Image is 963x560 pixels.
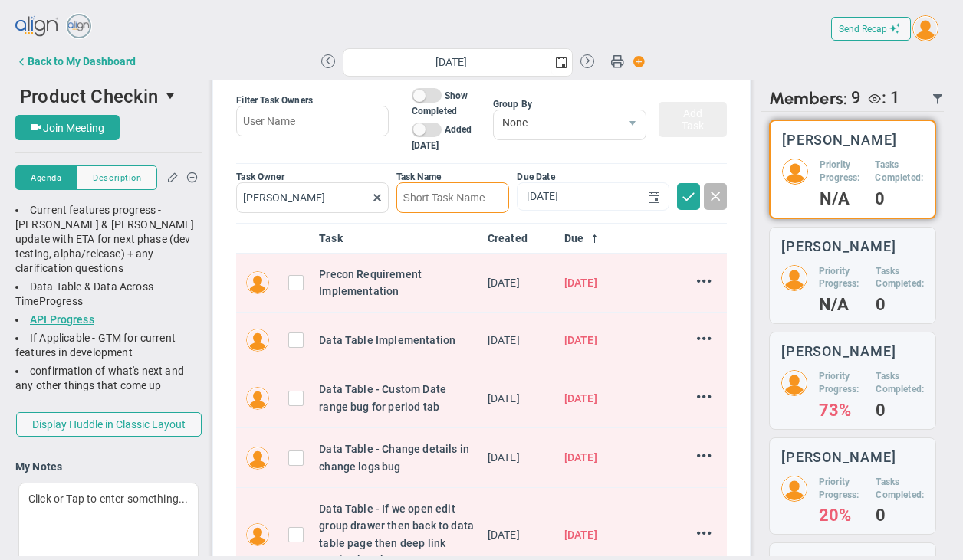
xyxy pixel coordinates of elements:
[861,88,900,109] div: Mallory Robinson is a Viewer.
[890,88,900,107] span: 1
[319,381,475,415] div: Data Table - Custom Date range bug for period tab
[876,370,924,396] h5: Tasks Completed:
[820,192,864,206] h4: N/A
[494,110,620,136] span: None
[488,390,552,407] div: Sun Sep 14 2025 23:26:50 GMT+0530 (India Standard Time)
[412,124,472,150] span: Added [DATE]
[882,88,886,107] span: :
[564,334,597,346] span: [DATE]
[819,298,865,312] h4: N/A
[15,204,195,274] span: Current features progress - [PERSON_NAME] & [PERSON_NAME] update with ETA for next phase (dev tes...
[493,99,646,110] div: Group By
[15,332,176,359] span: If Applicable - GTM for current features in development
[876,476,924,502] h5: Tasks Completed:
[551,49,572,76] span: select
[236,95,388,106] div: Filter Task Owners
[389,190,401,205] span: clear
[781,476,807,502] img: 50249.Person.photo
[876,509,924,522] h4: 0
[246,329,269,352] img: Vikas Madde
[488,232,552,244] a: Created
[15,115,120,140] button: Join Meeting
[769,88,847,109] span: Members:
[246,271,269,294] img: Vivek Shyavi
[620,110,646,139] span: select
[819,476,865,502] h5: Priority Progress:
[319,266,475,300] div: Precon Requirement Implementation
[819,509,865,522] h4: 20%
[782,133,897,147] h3: [PERSON_NAME]
[236,182,388,213] input: Search Team Members
[932,93,944,105] span: Filter Updated Members
[488,274,552,291] div: Mon Sep 08 2025 07:09:50 GMT+0530 (India Standard Time)
[159,83,185,109] span: select
[30,313,94,326] a: API Progress
[781,450,896,464] h3: [PERSON_NAME]
[236,106,388,136] input: User Name
[876,265,924,291] h5: Tasks Completed:
[819,265,865,291] h5: Priority Progress:
[876,404,924,418] h4: 0
[488,526,552,543] div: Sun Sep 14 2025 23:30:22 GMT+0530 (India Standard Time)
[39,295,83,307] span: Progress
[781,265,807,291] img: 50429.Person.photo
[43,122,104,134] span: Join Meeting
[819,404,865,418] h4: 73%
[246,447,269,470] img: Vikas Madde
[781,370,807,396] img: 53178.Person.photo
[15,280,202,309] div: Data Table & Data Across Time
[488,449,552,466] div: Sun Sep 14 2025 23:29:08 GMT+0530 (India Standard Time)
[31,172,61,185] span: Agenda
[564,277,597,289] span: [DATE]
[15,165,77,190] button: Agenda
[564,529,597,541] span: [DATE]
[781,239,896,254] h3: [PERSON_NAME]
[831,17,911,41] button: Send Recap
[236,172,388,182] div: Task Owner
[851,88,861,109] span: 9
[488,332,552,349] div: Tue Apr 08 2025 09:23:18 GMT+0530 (India Standard Time)
[15,460,202,473] h4: My Notes
[319,440,475,475] div: Data Table - Change details in change logs bug
[819,370,865,396] h5: Priority Progress:
[876,298,924,312] h4: 0
[875,192,923,206] h4: 0
[626,51,646,72] span: Action Button
[15,11,60,42] img: align-logo.svg
[20,86,158,107] span: Product Checkin
[93,172,141,185] span: Description
[28,55,136,67] div: Back to My Dashboard
[396,172,510,182] div: Task Name
[639,183,669,210] span: select
[15,365,184,391] span: confirmation of what's next and any other things that come up
[781,344,896,359] h3: [PERSON_NAME]
[820,159,864,185] h5: Priority Progress:
[564,451,597,463] span: [DATE]
[564,232,629,244] a: Due
[319,332,475,349] div: Data Table Implementation
[912,15,938,41] img: 206391.Person.photo
[517,172,669,182] div: Due Date
[782,159,808,185] img: 206391.Person.photo
[839,24,887,34] span: Send Recap
[564,392,597,404] span: [DATE]
[15,46,136,77] button: Back to My Dashboard
[319,232,475,244] a: Task
[246,523,269,546] img: Vikas Madde
[77,165,157,190] button: Description
[16,412,202,437] button: Display Huddle in Classic Layout
[875,159,923,185] h5: Tasks Completed:
[246,387,269,410] img: Vikas Madde
[610,54,624,75] span: Print Huddle
[396,182,510,213] input: Short Task Name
